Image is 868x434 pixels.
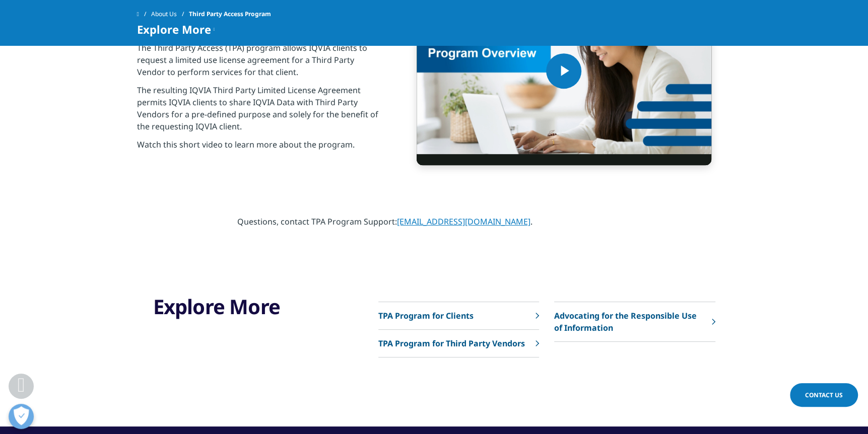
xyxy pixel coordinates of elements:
a: TPA Program for Clients [378,302,539,330]
p: The resulting IQVIA Third Party Limited License Agreement permits IQVIA clients to share IQVIA Da... [137,84,381,138]
p: The Third Party Access (TPA) program allows IQVIA clients to request a limited use license agreem... [137,42,381,84]
a: Contact Us [790,383,858,407]
p: Questions, contact TPA Program Support: . [237,215,631,234]
p: Watch this short video to learn more about the program. [137,138,381,157]
span: Contact Us [805,391,843,399]
a: TPA Program for Third Party Vendors [378,330,539,357]
span: Third Party Access Program [189,5,271,23]
p: TPA Program for Third Party Vendors [378,337,525,349]
button: Open Preferences [9,404,34,429]
p: TPA Program for Clients [378,310,474,322]
a: [EMAIL_ADDRESS][DOMAIN_NAME] [397,216,530,227]
a: About Us [151,5,189,23]
a: Advocating for the Responsible Use of Information [554,302,715,342]
button: Play Video [546,53,581,89]
h3: Explore More [153,294,321,319]
p: Advocating for the Responsible Use of Information [554,310,706,334]
span: Explore More [137,23,211,35]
